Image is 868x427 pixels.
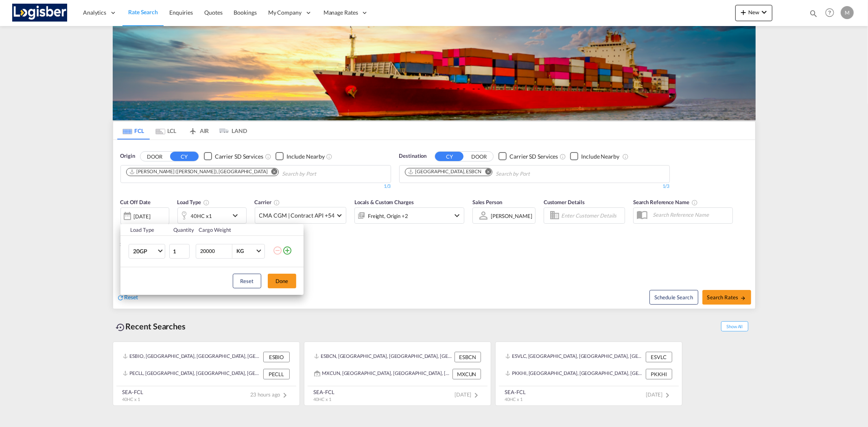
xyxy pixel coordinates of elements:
input: Qty [169,244,190,259]
md-icon: icon-minus-circle-outline [273,246,282,255]
input: Enter Weight [199,244,232,258]
span: 20GP [133,247,157,255]
button: Done [268,274,296,288]
md-icon: icon-plus-circle-outline [282,246,292,255]
button: Reset [233,274,261,288]
md-select: Choose: 20GP [129,244,165,259]
div: KG [236,248,244,254]
div: Cargo Weight [199,226,268,233]
th: Load Type [120,224,169,236]
th: Quantity [168,224,194,236]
